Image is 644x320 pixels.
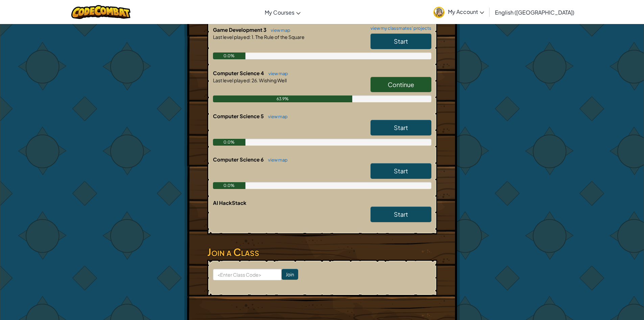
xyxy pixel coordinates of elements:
[433,7,445,18] img: avatar
[492,3,578,21] a: English ([GEOGRAPHIC_DATA])
[213,52,246,59] div: 0.0%
[394,210,408,218] span: Start
[267,27,290,33] a: view map
[282,269,298,280] input: Join
[265,114,288,119] a: view map
[394,124,408,131] span: Start
[249,77,251,83] span: :
[371,207,431,222] a: Start
[213,139,246,146] div: 0.0%
[394,167,408,175] span: Start
[265,157,288,163] a: view map
[213,77,249,83] span: Last level played
[255,34,305,40] span: The Rule of the Square
[388,81,414,88] span: Continue
[213,70,265,76] span: Computer Science 4
[367,26,431,30] a: view my classmates' projects
[448,8,484,15] span: My Account
[213,156,265,163] span: Computer Science 6
[207,244,437,260] h3: Join a Class
[213,182,246,189] div: 0.0%
[394,37,408,45] span: Start
[258,77,287,83] span: Wishing Well
[213,26,267,33] span: Game Development 3
[213,113,265,119] span: Computer Science 5
[261,3,304,21] a: My Courses
[71,5,130,19] img: CodeCombat logo
[495,9,574,16] span: English ([GEOGRAPHIC_DATA])
[265,71,288,76] a: view map
[213,269,282,280] input: <Enter Class Code>
[213,95,353,102] div: 63.9%
[265,9,294,16] span: My Courses
[213,34,249,40] span: Last level played
[249,34,251,40] span: :
[430,1,487,23] a: My Account
[251,77,258,83] span: 26.
[213,199,246,206] span: AI HackStack
[251,34,255,40] span: 1.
